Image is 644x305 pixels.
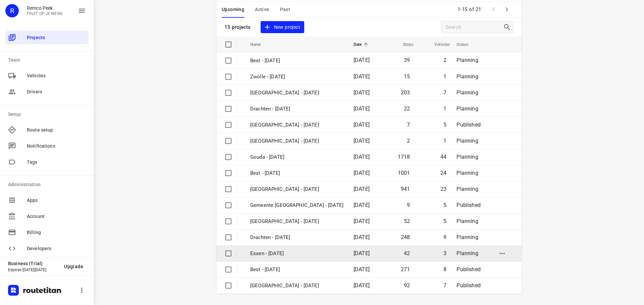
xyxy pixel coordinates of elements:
[457,73,478,80] span: Planning
[250,266,343,274] p: Best - [DATE]
[5,210,89,223] div: Account
[404,282,410,289] span: 92
[261,21,304,33] button: New project
[440,154,446,160] span: 44
[457,122,481,128] span: Published
[5,242,89,255] div: Developers
[354,154,370,160] span: [DATE]
[354,234,370,240] span: [DATE]
[27,34,86,41] span: Projects
[8,268,59,272] p: Expires [DATE][DATE]
[443,89,446,96] span: 7
[8,111,89,118] p: Setup
[250,169,343,177] p: Best - Wednesday
[445,22,503,32] input: Search projects
[5,155,89,169] div: Tags
[5,85,89,98] div: Drivers
[457,154,478,160] span: Planning
[457,266,481,273] span: Published
[250,41,270,49] span: Name
[443,282,446,289] span: 7
[426,41,450,49] span: Vehicles
[250,153,343,161] p: Gouda - Wednesday
[401,89,410,96] span: 203
[440,186,446,192] span: 23
[354,105,370,112] span: [DATE]
[5,4,19,17] div: R
[5,139,89,153] div: Notifications
[394,41,414,49] span: Stops
[250,89,343,97] p: [GEOGRAPHIC_DATA] - [DATE]
[250,57,343,65] p: Best - Friday
[224,24,251,30] p: 15 projects
[407,202,410,208] span: 9
[443,234,446,240] span: 9
[404,105,410,112] span: 22
[250,121,343,129] p: Gemeente Rotterdam - Thursday
[443,218,446,224] span: 5
[457,105,478,112] span: Planning
[407,122,410,128] span: 7
[64,264,83,269] span: Upgrade
[354,41,371,49] span: Date
[457,186,478,192] span: Planning
[457,250,478,256] span: Planning
[440,170,446,176] span: 24
[5,226,89,239] div: Billing
[354,186,370,192] span: [DATE]
[354,57,370,63] span: [DATE]
[5,123,89,137] div: Route setup
[457,202,481,208] span: Published
[455,2,484,17] span: 1-15 of 21
[354,89,370,96] span: [DATE]
[250,282,343,290] p: [GEOGRAPHIC_DATA] - [DATE]
[255,5,269,14] span: Active
[404,250,410,256] span: 42
[27,127,86,134] span: Route setup
[8,261,59,266] p: Business (Trial)
[250,73,343,81] p: Zwolle - Friday
[443,73,446,80] span: 1
[250,234,343,241] p: Drachten - Wednesday
[457,170,478,176] span: Planning
[443,138,446,144] span: 1
[457,89,478,96] span: Planning
[443,122,446,128] span: 5
[8,181,89,188] p: Administration
[407,138,410,144] span: 2
[354,122,370,128] span: [DATE]
[27,72,86,79] span: Vehicles
[354,218,370,224] span: [DATE]
[27,159,86,166] span: Tags
[457,282,481,289] span: Published
[443,250,446,256] span: 3
[354,170,370,176] span: [DATE]
[398,170,410,176] span: 1001
[443,57,446,63] span: 2
[443,266,446,273] span: 8
[354,250,370,256] span: [DATE]
[457,234,478,240] span: Planning
[457,218,478,224] span: Planning
[250,250,343,257] p: Essen - Tuesday
[354,266,370,273] span: [DATE]
[487,3,500,16] span: Previous Page
[401,266,410,273] span: 271
[503,23,513,31] div: Search
[457,41,477,49] span: Status
[457,57,478,63] span: Planning
[500,3,514,16] span: Next Page
[250,185,343,193] p: Zwolle - Wednesday
[354,73,370,80] span: [DATE]
[250,105,343,113] p: Drachten - [DATE]
[27,213,86,220] span: Account
[404,218,410,224] span: 52
[443,202,446,208] span: 5
[443,105,446,112] span: 1
[404,73,410,80] span: 15
[354,202,370,208] span: [DATE]
[27,11,63,16] p: FRUIT OP JE WERK
[404,57,410,63] span: 39
[250,218,343,225] p: Antwerpen - Wednesday
[27,5,63,11] p: Remco Peek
